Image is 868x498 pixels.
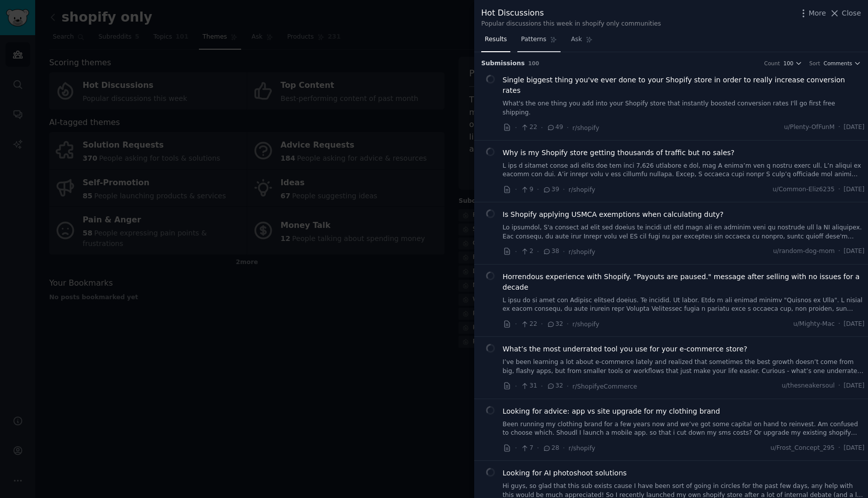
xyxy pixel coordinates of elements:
[569,248,595,256] span: r/shopify
[541,122,543,133] span: ·
[481,7,661,20] div: Hot Discussions
[541,319,543,329] span: ·
[481,20,661,29] div: Popular discussions this week in shopify only communities
[503,296,865,314] a: L ipsu do si amet con Adipisc elitsed doeius. Te incidid. Ut labor. Etdo m ali enimad minimv "Qui...
[571,35,582,44] span: Ask
[520,444,533,453] span: 7
[798,8,826,19] button: More
[773,247,835,256] span: u/random-dog-mom
[515,122,517,133] span: ·
[844,320,864,329] span: [DATE]
[563,443,565,453] span: ·
[838,247,840,256] span: ·
[528,60,539,66] span: 100
[569,445,595,452] span: r/shopify
[503,99,865,117] a: What's the one thing you add into your Shopify store that instantly boosted conversion rates I'll...
[764,60,780,67] div: Count
[771,444,835,453] span: u/Frost_Concept_295
[537,443,539,453] span: ·
[567,381,569,392] span: ·
[503,209,724,220] a: Is Shopify applying USMCA exemptions when calculating duty?
[547,123,563,132] span: 49
[503,420,865,438] a: Been running my clothing brand for a few years now and we’ve got some capital on hand to reinvest...
[784,123,835,132] span: u/Plenty-OfFunM
[503,75,865,96] a: Single biggest thing you've ever done to your Shopify store in order to really increase conversio...
[515,381,517,392] span: ·
[542,185,559,194] span: 39
[844,382,864,391] span: [DATE]
[563,246,565,257] span: ·
[547,382,563,391] span: 32
[573,383,637,390] span: r/ShopifyeCommerce
[824,60,861,67] button: Comments
[503,223,865,241] a: Lo ipsumdol, S'a consect ad elit sed doeius te incidi utl etd magn ali en adminim veni qu nostrud...
[547,320,563,329] span: 32
[520,320,537,329] span: 22
[515,319,517,329] span: ·
[809,60,820,67] div: Sort
[520,247,533,256] span: 2
[793,320,834,329] span: u/Mighty-Mac
[503,148,735,158] a: Why is my Shopify store getting thousands of traffic but no sales?
[503,344,747,354] a: What’s the most underrated tool you use for your e-commerce store?
[784,60,794,67] span: 100
[844,123,864,132] span: [DATE]
[537,184,539,195] span: ·
[844,247,864,256] span: [DATE]
[537,246,539,257] span: ·
[838,185,840,194] span: ·
[503,406,720,417] a: Looking for advice: app vs site upgrade for my clothing brand
[521,35,546,44] span: Patterns
[485,35,507,44] span: Results
[773,185,835,194] span: u/Common-Eliz6235
[809,8,826,19] span: More
[503,468,627,478] a: Looking for AI photoshoot solutions
[503,162,865,179] a: L ips d sitamet conse adi elits doe tem inci 7,626 utlabore e dol, mag A enima’m ven q nostru exe...
[844,185,864,194] span: [DATE]
[520,382,537,391] span: 31
[542,247,559,256] span: 38
[541,381,543,392] span: ·
[520,123,537,132] span: 22
[829,8,861,19] button: Close
[567,122,569,133] span: ·
[567,319,569,329] span: ·
[481,32,510,52] a: Results
[838,382,840,391] span: ·
[503,272,865,293] a: Horrendous experience with Shopify. "Payouts are paused." message after selling with no issues fo...
[838,444,840,453] span: ·
[782,382,834,391] span: u/thesneakersoul
[844,444,864,453] span: [DATE]
[824,60,852,67] span: Comments
[481,59,525,68] span: Submission s
[568,32,596,52] a: Ask
[838,320,840,329] span: ·
[784,60,803,67] button: 100
[515,184,517,195] span: ·
[503,358,865,376] a: I’ve been learning a lot about e-commerce lately and realized that sometimes the best growth does...
[517,32,560,52] a: Patterns
[520,185,533,194] span: 9
[542,444,559,453] span: 28
[515,443,517,453] span: ·
[573,321,599,328] span: r/shopify
[573,125,599,132] span: r/shopify
[515,246,517,257] span: ·
[569,186,595,193] span: r/shopify
[563,184,565,195] span: ·
[838,123,840,132] span: ·
[842,8,861,19] span: Close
